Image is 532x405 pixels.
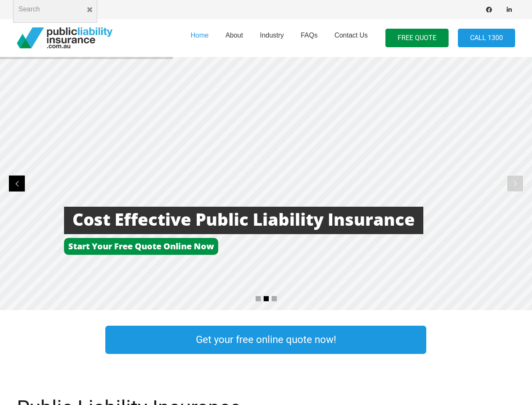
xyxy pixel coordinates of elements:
[301,32,318,39] span: FAQs
[260,32,284,39] span: Industry
[326,16,376,59] a: Contact Us
[334,32,368,39] span: Contact Us
[251,16,292,59] a: Industry
[458,29,515,48] a: Call 1300
[225,32,243,39] span: About
[503,4,515,16] a: LinkedIn
[190,32,209,39] span: Home
[385,29,449,48] a: FREE QUOTE
[217,16,251,59] a: About
[105,326,426,354] a: Get your free online quote now!
[483,4,495,16] a: Facebook
[17,27,112,49] a: pli_logotransparent
[292,16,326,59] a: FAQs
[443,324,532,356] a: Link
[182,16,217,59] a: Home
[82,2,97,17] button: Close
